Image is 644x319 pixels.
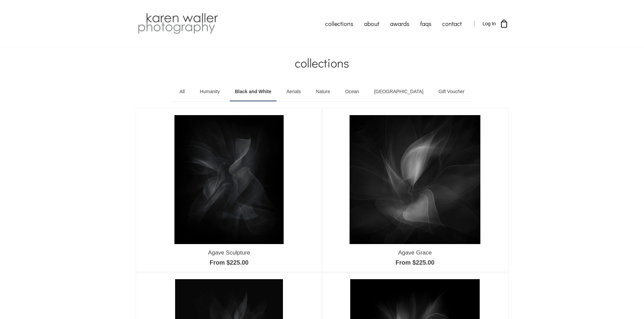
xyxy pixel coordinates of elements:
[295,55,349,71] span: collections
[174,82,190,101] a: All
[385,15,415,32] a: awards
[208,249,250,256] a: Agave Sculpture
[359,15,385,32] a: about
[340,82,364,101] a: Ocean
[230,82,277,101] a: Black and White
[320,15,359,32] a: collections
[483,21,496,26] span: Log In
[210,259,248,266] a: From $225.00
[195,82,225,101] a: Humanity
[350,115,480,244] img: Agave Grace
[369,82,429,101] a: [GEOGRAPHIC_DATA]
[174,115,283,244] img: Agave Sculpture
[311,82,335,101] a: Nature
[281,82,306,101] a: Aerials
[433,82,470,101] a: Gift Voucher
[398,249,432,256] a: Agave Grace
[136,12,220,35] img: Karen Waller Photography
[396,259,434,266] a: From $225.00
[437,15,467,32] a: contact
[415,15,437,32] a: faqs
